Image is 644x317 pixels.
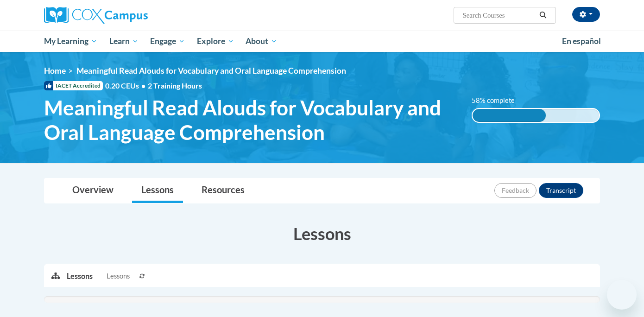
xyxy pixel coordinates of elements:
[462,10,536,21] input: Search Courses
[494,183,537,198] button: Feedback
[473,109,546,122] div: 58% complete
[109,36,139,47] span: Learn
[191,31,240,52] a: Explore
[44,66,66,76] a: Home
[144,31,191,52] a: Engage
[67,271,93,281] p: Lessons
[148,81,202,90] span: 2 Training Hours
[150,36,185,47] span: Engage
[562,36,601,46] span: En español
[105,81,148,91] span: 0.20 CEUs
[197,36,234,47] span: Explore
[556,32,607,51] a: En español
[192,178,254,203] a: Resources
[472,95,525,106] label: 58% complete
[246,36,277,47] span: About
[76,66,346,76] span: Meaningful Read Alouds for Vocabulary and Oral Language Comprehension
[141,81,145,90] span: •
[539,183,583,198] button: Transcript
[240,31,284,52] a: About
[132,178,183,203] a: Lessons
[572,7,600,22] button: Account Settings
[44,7,148,24] img: Cox Campus
[107,271,130,281] span: Lessons
[44,36,97,47] span: My Learning
[44,95,458,145] span: Meaningful Read Alouds for Vocabulary and Oral Language Comprehension
[607,280,637,310] iframe: Button to launch messaging window
[536,10,550,21] button: Search
[103,31,145,52] a: Learn
[30,31,614,52] div: Main menu
[44,7,220,24] a: Cox Campus
[44,81,103,90] span: IACET Accredited
[63,178,123,203] a: Overview
[38,31,103,52] a: My Learning
[44,222,600,245] h3: Lessons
